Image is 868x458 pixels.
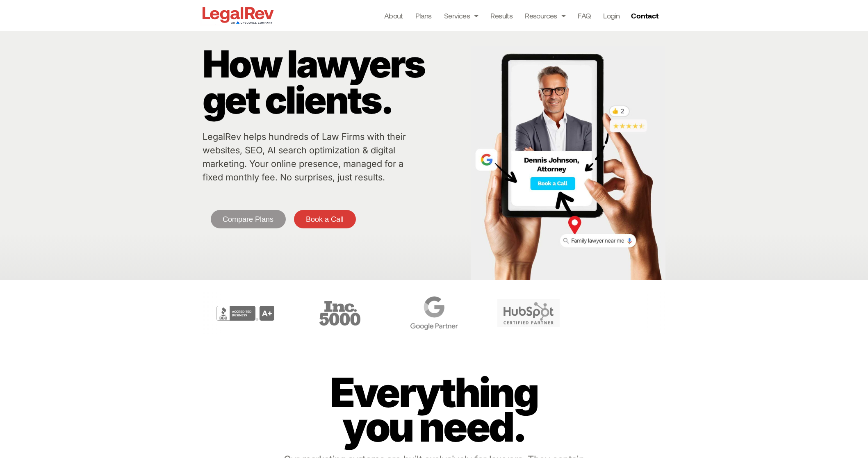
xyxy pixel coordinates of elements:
[603,10,620,21] a: Login
[444,10,478,21] a: Services
[295,292,385,334] div: 3 / 6
[200,292,668,334] div: Carousel
[384,10,620,21] nav: Menu
[203,46,467,118] p: How lawyers get clients.
[314,375,553,444] p: Everything you need.
[483,292,574,334] div: 5 / 6
[211,210,286,228] a: Compare Plans
[628,9,664,22] a: Contact
[389,292,479,334] div: 4 / 6
[384,10,403,21] a: About
[294,210,356,228] a: Book a Call
[525,10,565,21] a: Resources
[578,292,668,334] div: 6 / 6
[306,216,344,223] span: Book a Call
[578,10,591,21] a: FAQ
[223,216,273,223] span: Compare Plans
[203,131,406,182] a: LegalRev helps hundreds of Law Firms with their websites, SEO, AI search optimization & digital m...
[200,292,291,334] div: 2 / 6
[631,12,658,19] span: Contact
[415,10,432,21] a: Plans
[490,10,513,21] a: Results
